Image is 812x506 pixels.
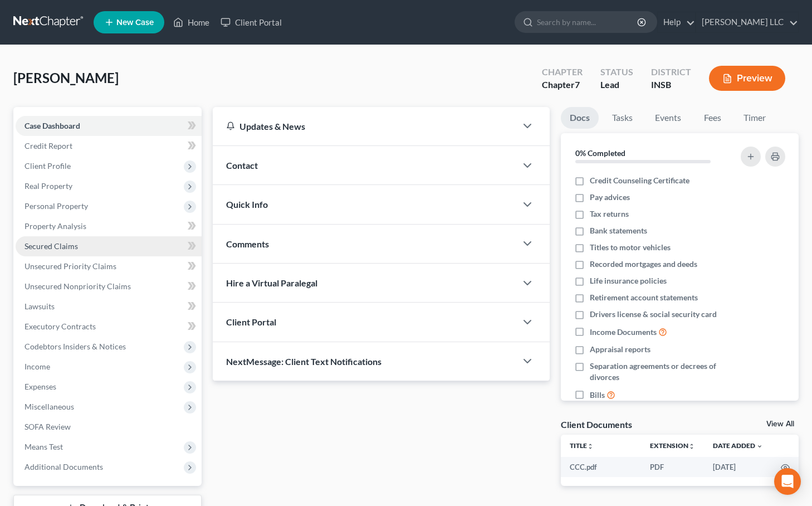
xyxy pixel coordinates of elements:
span: New Case [116,18,154,27]
span: Recorded mortgages and deeds [590,259,697,270]
span: SOFA Review [25,422,71,431]
span: Miscellaneous [25,402,74,411]
span: Client Portal [226,317,276,327]
span: Secured Claims [25,241,78,251]
span: Additional Documents [25,462,103,471]
i: unfold_more [587,443,594,450]
div: Status [600,66,633,79]
span: Quick Info [226,199,268,210]
span: [PERSON_NAME] [13,70,119,86]
span: Codebtors Insiders & Notices [25,342,126,351]
div: Chapter [542,66,583,79]
a: Events [646,107,690,129]
div: District [651,66,691,79]
span: Titles to motor vehicles [590,242,671,253]
span: Means Test [25,442,63,451]
span: Separation agreements or decrees of divorces [590,361,730,383]
span: Credit Report [25,141,72,150]
td: PDF [641,457,704,477]
button: Preview [709,66,785,91]
span: Personal Property [25,201,88,211]
a: Extensionunfold_more [650,441,695,450]
span: Tax returns [590,208,629,220]
span: Client Profile [25,161,71,171]
span: Lawsuits [25,301,55,311]
div: Chapter [542,79,583,91]
div: Open Intercom Messenger [774,468,801,495]
span: Unsecured Priority Claims [25,261,116,271]
span: Drivers license & social security card [590,309,717,320]
a: Executory Contracts [16,317,202,337]
a: Tasks [603,107,642,129]
a: Client Portal [215,12,287,32]
a: Property Analysis [16,216,202,236]
div: Lead [600,79,633,91]
a: Secured Claims [16,236,202,256]
a: Credit Report [16,136,202,156]
span: Hire a Virtual Paralegal [226,278,317,288]
input: Search by name... [537,12,639,32]
span: Unsecured Nonpriority Claims [25,281,131,291]
a: [PERSON_NAME] LLC [696,12,798,32]
td: [DATE] [704,457,772,477]
span: Expenses [25,382,56,391]
i: expand_more [756,443,763,450]
span: Case Dashboard [25,121,80,130]
a: Unsecured Nonpriority Claims [16,276,202,296]
span: Credit Counseling Certificate [590,175,689,186]
span: Retirement account statements [590,292,698,303]
span: Comments [226,239,269,249]
span: Life insurance policies [590,275,667,286]
span: Pay advices [590,192,630,203]
span: NextMessage: Client Text Notifications [226,356,381,367]
a: View All [766,420,794,428]
span: 7 [575,79,580,90]
a: Docs [561,107,599,129]
a: SOFA Review [16,417,202,437]
div: Updates & News [226,120,503,132]
a: Case Dashboard [16,116,202,136]
i: unfold_more [688,443,695,450]
span: Executory Contracts [25,322,96,331]
span: Real Property [25,181,72,191]
span: Property Analysis [25,221,86,231]
span: Bank statements [590,225,647,236]
strong: 0% Completed [575,148,625,158]
a: Fees [694,107,730,129]
td: CCC.pdf [561,457,641,477]
span: Bills [590,390,605,401]
span: Appraisal reports [590,344,650,355]
span: Income Documents [590,327,657,338]
a: Date Added expand_more [713,441,763,450]
div: INSB [651,79,691,91]
div: Client Documents [561,419,632,430]
a: Titleunfold_more [570,441,594,450]
a: Help [658,12,695,32]
a: Unsecured Priority Claims [16,256,202,276]
span: Income [25,362,50,371]
a: Lawsuits [16,296,202,317]
a: Home [168,12,215,32]
a: Timer [735,107,775,129]
span: Contact [226,160,258,171]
